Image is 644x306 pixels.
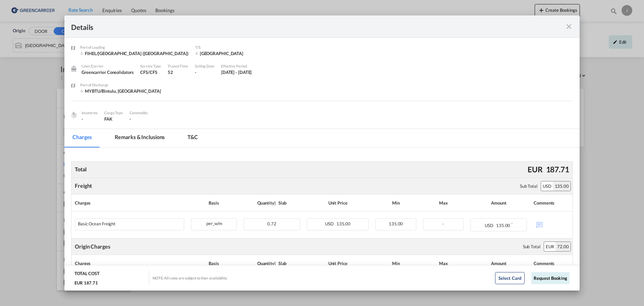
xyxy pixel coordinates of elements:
div: 1 Aug 2025 - 31 Aug 2025 [221,69,252,75]
div: 72.00 [555,242,571,251]
div: Incoterms [82,110,98,116]
th: Comments [530,255,573,272]
th: Comments [530,194,573,212]
md-icon: icon-close fg-AAA8AD m-0 cursor [565,23,573,31]
div: FAK [104,116,123,122]
div: Total [73,164,88,175]
md-tab-item: Charges [64,129,100,147]
div: Min [375,258,416,268]
div: Commodity [129,110,148,116]
div: Amount [470,258,527,268]
span: CFS/CFS [140,70,157,75]
div: Origin Charges [75,243,110,250]
div: Liner/Carrier [82,63,133,69]
div: Service Type [140,63,161,69]
div: 52 [168,69,188,75]
div: per_w/m [191,219,236,227]
span: USD [485,223,495,228]
span: - [442,221,444,226]
div: Sailing Date [195,63,214,69]
span: 0.72 [267,221,276,226]
div: Quantity | Slab [244,198,300,208]
div: Sub Total [520,183,537,189]
div: Quantity | Slab [244,258,300,268]
span: USD [325,221,335,226]
div: - [82,116,98,122]
span: 135.00 [336,221,351,226]
div: 135.00 [553,181,571,191]
div: Singapore [195,50,249,56]
md-tab-item: T&C [179,129,206,147]
div: Sub Total [523,244,540,250]
div: 187.71 [544,162,571,176]
div: - [195,69,214,75]
div: Basic Ocean Freight [78,221,115,226]
div: Min [375,198,416,208]
div: USD [541,181,553,191]
div: Effective Period [221,63,252,69]
span: - [129,116,131,122]
div: EUR [544,242,556,251]
div: Port of Loading [80,44,189,50]
md-dialog: Port of Loading ... [64,15,580,291]
div: Greencarrier Consolidators [82,69,133,75]
div: Transit Time [168,63,188,69]
div: MYBTU/Bintulu, Sarawak [80,88,161,94]
div: Max [423,198,464,208]
div: Cargo Type [104,110,123,116]
div: Basis [191,198,237,208]
div: EUR 187.71 [74,280,98,286]
div: Basis [191,258,237,268]
div: NOTE: All rates are subject to liner availability [153,275,227,280]
img: cargo.png [70,111,77,119]
md-tab-item: Remarks & Inclusions [107,129,173,147]
div: TOTAL COST [74,270,100,280]
div: Charges [75,258,184,268]
button: Request Booking [531,272,570,284]
div: Unit Price [307,258,369,268]
md-pagination-wrapper: Use the left and right arrow keys to navigate between tabs [64,129,213,147]
div: Port of Discharge [80,82,161,88]
div: Charges [75,198,184,208]
span: 135.00 [389,221,403,226]
button: Select Card [495,272,525,284]
div: Unit Price [307,198,369,208]
sup: Minimum amount [511,222,513,226]
div: T/S [195,44,249,50]
div: Details [71,22,523,31]
div: Freight [75,182,92,189]
div: EUR [526,162,544,176]
div: Amount [470,198,527,208]
div: Max [423,258,464,268]
span: 135.00 [496,223,510,228]
div: No Comments Available [534,218,569,230]
div: FIHEL/Helsingfors (Helsinki) [80,50,189,56]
